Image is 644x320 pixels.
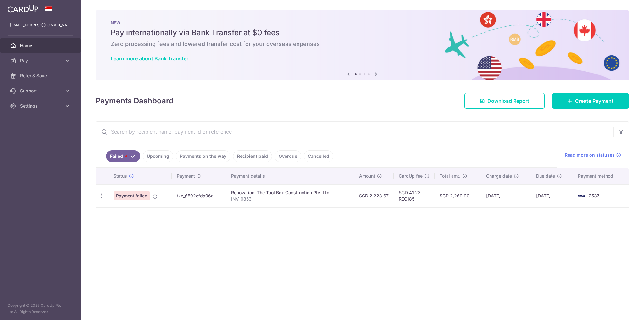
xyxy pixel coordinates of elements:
[464,93,545,109] a: Download Report
[20,73,62,79] span: Refer & Save
[589,193,599,198] span: 2537
[575,192,587,200] img: Bank Card
[531,184,573,207] td: [DATE]
[394,184,435,207] td: SGD 41.23 REC185
[14,4,27,10] span: Help
[172,184,226,207] td: txn_6592efda96a
[440,173,460,179] span: Total amt.
[111,40,614,48] h6: Zero processing fees and lowered transfer cost for your overseas expenses
[304,150,333,162] a: Cancelled
[20,103,62,109] span: Settings
[143,150,173,162] a: Upcoming
[96,122,613,142] input: Search by recipient name, payment id or reference
[275,150,301,162] a: Overdue
[565,152,615,158] span: Read more on statuses
[226,168,354,184] th: Payment details
[486,173,512,179] span: Charge date
[114,173,127,179] span: Status
[233,150,272,162] a: Recipient paid
[552,93,629,109] a: Create Payment
[8,5,38,13] img: CardUp
[172,168,226,184] th: Payment ID
[354,184,394,207] td: SGD 2,228.67
[481,184,531,207] td: [DATE]
[111,55,188,62] a: Learn more about Bank Transfer
[399,173,423,179] span: CardUp fee
[176,150,230,162] a: Payments on the way
[575,97,613,105] span: Create Payment
[231,190,349,196] div: Renovation. The Tool Box Construction Pte. Ltd.
[20,58,62,64] span: Pay
[106,150,140,162] a: Failed
[111,28,614,38] h5: Pay internationally via Bank Transfer at $0 fees
[565,152,621,158] a: Read more on statuses
[10,22,70,28] p: [EMAIL_ADDRESS][DOMAIN_NAME]
[111,20,614,25] p: NEW
[96,95,174,107] h4: Payments Dashboard
[231,196,349,202] p: INV-0853
[359,173,375,179] span: Amount
[487,97,529,105] span: Download Report
[96,10,629,80] img: Bank transfer banner
[20,42,62,49] span: Home
[114,191,150,200] span: Payment failed
[573,168,629,184] th: Payment method
[20,88,62,94] span: Support
[536,173,555,179] span: Due date
[435,184,481,207] td: SGD 2,269.90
